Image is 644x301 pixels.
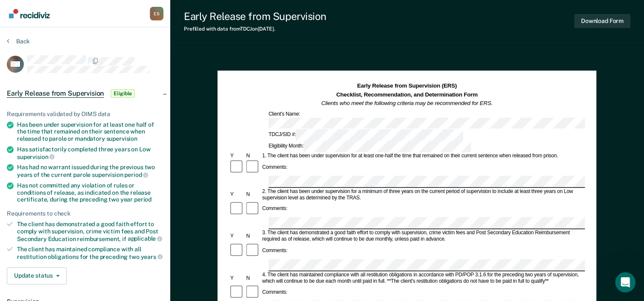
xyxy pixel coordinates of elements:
span: supervision [106,135,137,142]
span: supervision [17,153,54,160]
em: Clients who meet the following criteria may be recommended for ERS. [321,100,493,106]
button: Download Form [574,14,630,28]
div: 1. The client has been under supervision for at least one-half the time that remained on their cu... [261,153,585,159]
div: 3. The client has demonstrated a good faith effort to comply with supervision, crime victim fees ... [261,230,585,243]
div: Has not committed any violation of rules or conditions of release, as indicated on the release ce... [17,182,163,203]
div: Requirements validated by OIMS data [7,111,163,118]
div: Y [229,191,245,198]
div: Has been under supervision for at least one half of the time that remained on their sentence when... [17,121,163,142]
div: Y [229,275,245,281]
strong: Early Release from Supervision (ERS) [357,83,457,89]
div: 2. The client has been under supervision for a minimum of three years on the current period of su... [261,188,585,201]
button: Update status [7,267,67,284]
div: Comments: [261,164,289,170]
div: Has satisfactorily completed three years on Low [17,146,163,160]
div: TDCJ/SID #: [267,130,464,141]
img: Recidiviz [9,9,50,18]
div: N [245,275,261,281]
span: Eligible [111,89,135,98]
iframe: Intercom live chat [615,272,635,292]
button: Back [7,37,30,45]
div: The client has maintained compliance with all restitution obligations for the preceding two [17,246,163,260]
div: 4. The client has maintained compliance with all restitution obligations in accordance with PD/PO... [261,272,585,284]
div: The client has demonstrated a good faith effort to comply with supervision, crime victim fees and... [17,221,163,242]
div: Early Release from Supervision [184,10,326,23]
div: Prefilled with data from TDCJ on [DATE] . [184,26,326,32]
div: Has had no warrant issued during the previous two years of the current parole supervision [17,164,163,178]
div: Y [229,233,245,239]
span: years [141,253,163,260]
div: Y [229,153,245,159]
div: Requirements to check [7,210,163,217]
div: N [245,191,261,198]
span: period [134,196,152,203]
div: E S [150,7,163,20]
div: Comments: [261,290,289,296]
button: Profile dropdown button [150,7,163,20]
div: N [245,153,261,159]
div: Comments: [261,247,289,254]
strong: Checklist, Recommendation, and Determination Form [336,91,478,98]
span: period [124,171,148,178]
span: applicable [128,235,162,242]
span: Early Release from Supervision [7,89,104,98]
div: Eligibility Month: [267,141,472,152]
div: Comments: [261,206,289,212]
div: N [245,233,261,239]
